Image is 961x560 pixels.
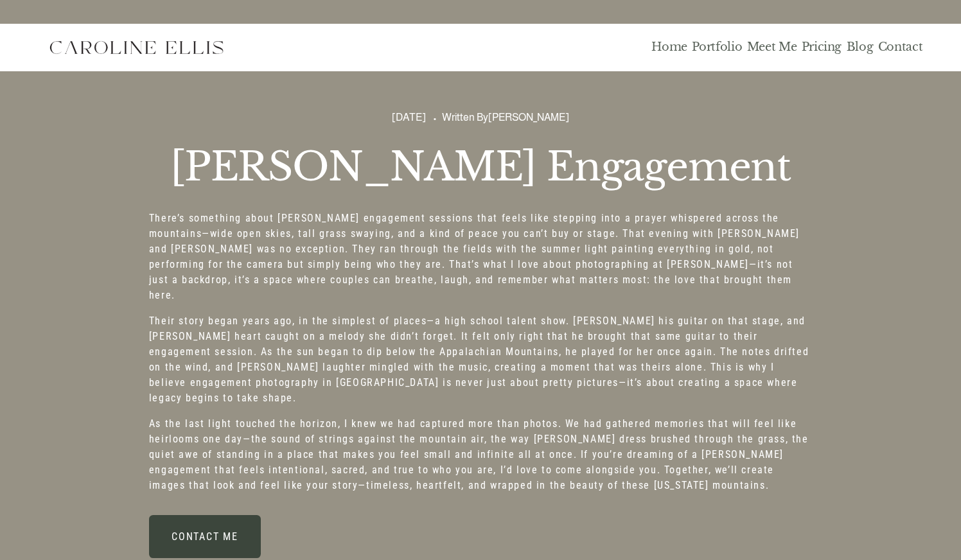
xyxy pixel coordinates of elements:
p: As the last light touched the horizon, I knew we had captured more than photos. We had gathered m... [149,416,812,493]
a: Pricing [802,40,842,55]
a: Meet Me [747,40,797,55]
a: Portfolio [692,40,742,55]
div: Written By [442,110,569,125]
a: Contact me [149,515,261,558]
h1: [PERSON_NAME] Engagement [149,146,812,189]
img: Western North Carolina Faith Based Elopement Photographer [39,31,234,64]
a: [PERSON_NAME] [488,112,569,123]
a: Contact [878,40,923,55]
a: Blog [847,40,874,55]
p: There’s something about [PERSON_NAME] engagement sessions that feels like stepping into a prayer ... [149,211,812,303]
span: [DATE] [392,112,426,123]
p: Their story began years ago, in the simplest of places—a high school talent show. [PERSON_NAME] h... [149,313,812,406]
a: Home [651,40,687,55]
